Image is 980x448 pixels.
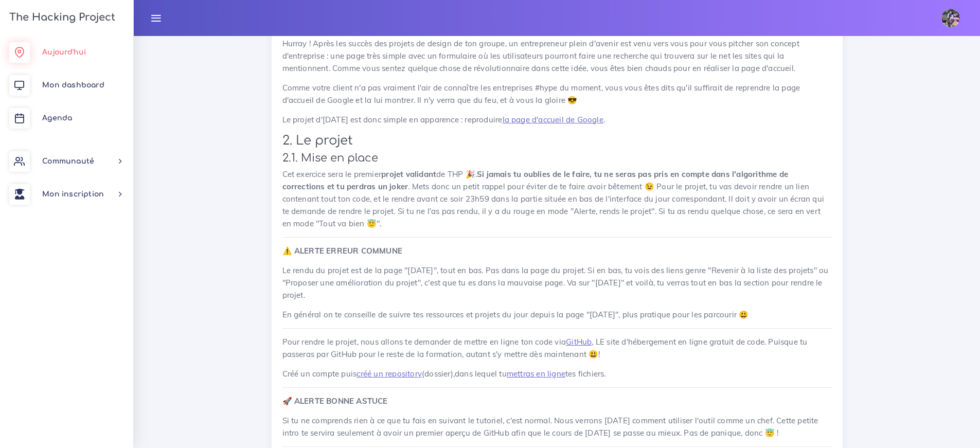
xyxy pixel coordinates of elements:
[282,246,403,256] strong: ⚠️ ALERTE ERREUR COMMUNE
[282,368,832,380] p: Créé un compte puis (dossier),dans lequel tu tes fichiers.
[282,38,832,75] p: Hurray ! Après les succès des projets de design de ton groupe, un entrepreneur plein d'avenir est...
[282,264,832,301] p: Le rendu du projet est de la page "[DATE]", tout en bas. Pas dans la page du projet. Si en bas, t...
[282,396,388,406] strong: 🚀 ALERTE BONNE ASTUCE
[42,190,104,198] span: Mon inscription
[503,115,603,124] a: la page d'accueil de Google
[42,114,72,122] span: Agenda
[282,415,832,439] p: Si tu ne comprends rien à ce que tu fais en suivant le tutoriel, c'est normal. Nous verrons [DATE...
[42,157,94,165] span: Communauté
[282,152,832,165] h3: 2.1. Mise en place
[42,48,86,56] span: Aujourd'hui
[507,369,565,379] a: mettras en ligne
[566,337,592,347] a: GitHub
[282,82,832,106] p: Comme votre client n'a pas vraiment l'air de connaître les entreprises #hype du moment, vous vous...
[282,114,832,126] p: Le projet d'[DATE] est donc simple en apparence : reproduire .
[6,12,115,23] h3: The Hacking Project
[282,336,832,361] p: Pour rendre le projet, nous allons te demander de mettre en ligne ton code via , LE site d'héberg...
[381,169,436,179] strong: projet validant
[282,168,832,230] p: Cet exercice sera le premier de THP 🎉. . Mets donc un petit rappel pour éviter de te faire avoir ...
[282,133,832,148] h2: 2. Le projet
[941,9,960,27] img: eg54bupqcshyolnhdacp.jpg
[42,81,104,89] span: Mon dashboard
[282,309,832,321] p: En général on te conseille de suivre tes ressources et projets du jour depuis la page "[DATE]", p...
[357,369,422,379] a: créé un repository
[282,169,788,191] strong: Si jamais tu oublies de le faire, tu ne seras pas pris en compte dans l'algorithme de corrections...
